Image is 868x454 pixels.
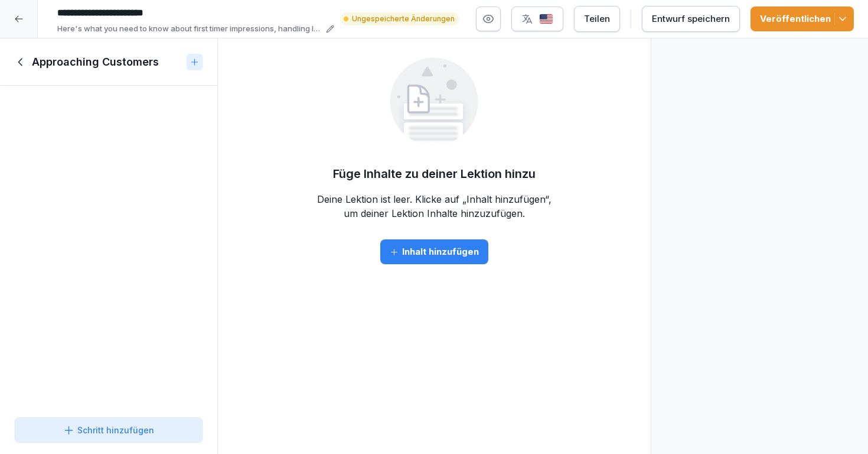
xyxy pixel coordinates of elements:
div: Inhalt hinzufügen [390,245,479,258]
p: Here's what you need to know about first timer impressions, handling latecomers and remembering n... [57,23,322,35]
button: Entwurf speichern [642,6,740,32]
div: Veröffentlichen [760,12,844,25]
p: Deine Lektion ist leer. Klicke auf „Inhalt hinzufügen“, um deiner Lektion Inhalte hinzuzufügen. [316,192,552,220]
div: Entwurf speichern [652,12,730,25]
button: Inhalt hinzufügen [380,239,488,264]
button: Teilen [574,6,620,32]
button: Veröffentlichen [750,7,854,31]
div: Schritt hinzufügen [63,424,154,436]
h1: Approaching Customers [32,55,159,69]
img: empty.svg [390,57,478,146]
h5: Füge Inhalte zu deiner Lektion hinzu [333,165,536,183]
p: Ungespeicherte Änderungen [352,14,455,24]
img: us.svg [539,14,553,25]
div: Teilen [584,12,610,25]
button: Schritt hinzufügen [14,417,203,443]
